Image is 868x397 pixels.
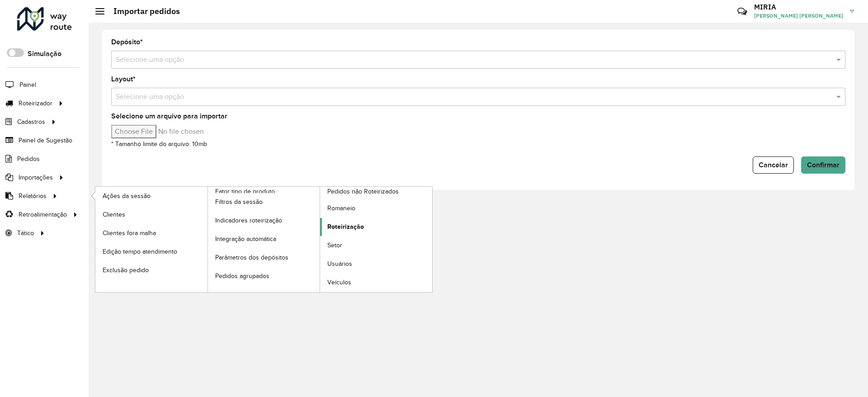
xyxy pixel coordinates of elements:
[320,255,432,273] a: Usuários
[208,193,320,211] a: Filtros da sessão
[215,234,276,244] span: Integração automática
[19,210,67,219] span: Retroalimentação
[754,12,843,20] span: [PERSON_NAME] [PERSON_NAME]
[215,216,282,225] span: Indicadores roteirização
[208,267,320,285] a: Pedidos agrupados
[320,218,432,236] a: Roteirização
[327,187,399,196] span: Pedidos não Roteirizados
[95,187,320,292] a: Fator tipo de produto
[103,210,125,219] span: Clientes
[103,247,177,256] span: Edição tempo atendimento
[17,154,40,164] span: Pedidos
[95,224,208,242] a: Clientes fora malha
[19,99,52,108] span: Roteirizador
[19,191,47,201] span: Relatórios
[759,161,788,169] span: Cancelar
[111,111,227,122] label: Selecione um arquivo para importar
[111,37,143,47] label: Depósito
[17,228,34,238] span: Tático
[732,2,752,21] a: Contato Rápido
[103,191,151,201] span: Ações da sessão
[95,261,208,279] a: Exclusão pedido
[215,197,263,207] span: Filtros da sessão
[208,230,320,248] a: Integração automática
[320,199,432,217] a: Romaneio
[215,187,275,196] span: Fator tipo de produto
[753,156,794,174] button: Cancelar
[327,259,352,269] span: Usuários
[104,6,180,16] h2: Importar pedidos
[801,156,845,174] button: Confirmar
[327,203,355,213] span: Romaneio
[19,136,72,145] span: Painel de Sugestão
[327,222,364,232] span: Roteirização
[327,278,351,287] span: Veículos
[111,74,136,85] label: Layout
[215,271,269,281] span: Pedidos agrupados
[320,274,432,292] a: Veículos
[103,265,149,275] span: Exclusão pedido
[95,242,208,260] a: Edição tempo atendimento
[807,161,840,169] span: Confirmar
[208,187,433,292] a: Pedidos não Roteirizados
[327,241,342,250] span: Setor
[103,228,156,238] span: Clientes fora malha
[215,253,288,262] span: Parâmetros dos depósitos
[95,187,208,205] a: Ações da sessão
[19,80,36,90] span: Painel
[754,3,843,11] h3: MIRIA
[320,236,432,255] a: Setor
[19,173,53,182] span: Importações
[208,249,320,267] a: Parâmetros dos depósitos
[111,141,207,147] small: * Tamanho limite do arquivo: 10mb
[17,117,45,127] span: Cadastros
[28,48,61,59] label: Simulação
[208,212,320,230] a: Indicadores roteirização
[95,205,208,223] a: Clientes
